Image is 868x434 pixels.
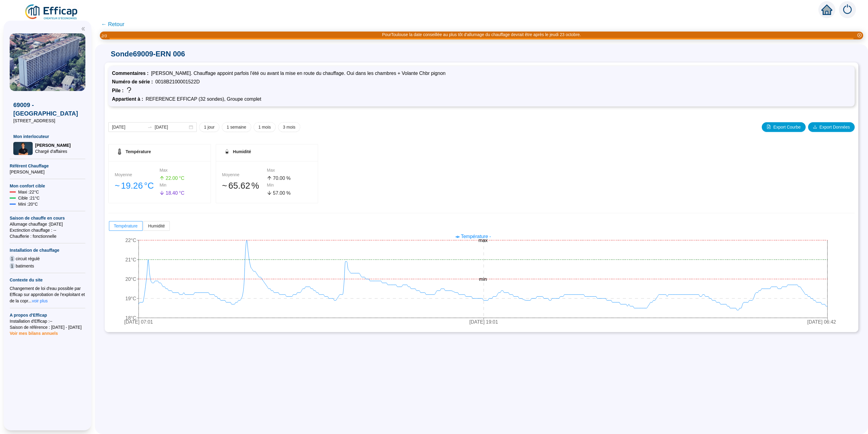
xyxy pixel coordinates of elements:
[10,277,85,283] span: Contexte du site
[10,263,15,269] span: 1
[273,190,278,196] span: 57
[10,169,85,175] span: [PERSON_NAME]
[112,79,155,84] span: Numéro de série :
[35,142,71,148] span: [PERSON_NAME]
[171,190,178,196] span: .40
[461,234,491,239] span: Température -
[147,125,152,130] span: to
[114,224,138,228] span: Température
[479,277,487,282] tspan: min
[273,176,278,181] span: 70
[10,221,85,227] span: Allumage chauffage : [DATE]
[125,296,136,301] tspan: 19°C
[820,124,850,130] span: Export Données
[166,176,171,181] span: 22
[813,125,817,129] span: download
[13,101,82,118] span: 69009 - [GEOGRAPHIC_DATA]
[278,190,285,196] span: .00
[148,224,165,228] span: Humidité
[228,181,238,190] span: 65
[13,133,82,140] span: Mon interlocuteur
[146,96,261,102] span: REFERENCE EFFICAP (32 sondes), Groupe complet
[238,181,250,190] span: .62
[155,124,188,130] input: Date de fin
[31,298,48,304] button: voir plus
[112,71,151,76] span: Commentaires :
[155,79,200,84] span: 0018B2100001522D
[267,190,272,195] span: arrow-down
[278,176,285,181] span: .00
[159,176,164,180] span: arrow-up
[35,148,71,154] span: Chargé d'affaires
[10,163,85,169] span: Référent Chauffage
[10,324,85,330] span: Saison de référence : [DATE] - [DATE]
[179,190,184,197] span: °C
[199,122,219,132] button: 1 jour
[125,257,136,262] tspan: 21°C
[13,118,82,124] span: [STREET_ADDRESS]
[233,149,251,154] span: Humidité
[179,175,184,182] span: °C
[112,124,145,130] input: Date de début
[10,312,85,318] span: A propos d'Efficap
[839,1,856,18] img: alerts
[125,277,136,282] tspan: 20°C
[144,179,154,192] span: °C
[10,327,58,336] span: Voir mes bilans annuels
[807,320,836,325] tspan: [DATE] 06:42
[115,179,120,192] span: 󠁾~
[147,125,152,130] span: swap-right
[283,124,295,130] span: 3 mois
[166,190,171,196] span: 18
[105,49,858,59] span: Sonde 69009-ERN 006
[159,190,164,195] span: arrow-down
[469,320,498,325] tspan: [DATE] 19:01
[267,182,312,188] div: Min
[18,195,40,201] span: Cible : 21 °C
[222,172,267,178] div: Moyenne
[126,149,151,154] span: Température
[101,20,124,29] span: ← Retour
[857,33,862,37] span: close-circle
[767,125,771,129] span: file-image
[762,122,805,132] button: Export Courbe
[227,124,246,130] span: 1 semaine
[251,179,259,192] span: %
[159,182,204,188] div: Min
[254,122,276,132] button: 1 mois
[18,201,38,207] span: Mini : 20 °C
[267,167,312,173] div: Max
[267,176,272,180] span: arrow-up
[16,263,34,269] span: batiments
[478,238,488,243] tspan: max
[125,315,136,321] tspan: 18°C
[204,124,215,130] span: 1 jour
[10,318,85,324] span: Installation d'Efficap : --
[258,124,271,130] span: 1 mois
[151,71,446,76] span: [PERSON_NAME]. Chauffage appoint parfois l'été ou avant la mise en route du chauffage. Oui dans l...
[124,320,153,325] tspan: [DATE] 07:01
[10,256,15,262] span: 1
[121,181,131,190] span: 19
[10,215,85,221] span: Saison de chauffe en cours
[24,4,79,21] img: efficap energie logo
[10,227,85,233] span: Exctinction chauffage : --
[112,96,146,102] span: Appartient à :
[115,172,159,178] div: Moyenne
[821,4,832,15] span: home
[112,88,126,93] span: Pile :
[773,124,801,130] span: Export Courbe
[286,175,291,182] span: %
[222,122,251,132] button: 1 semaine
[101,34,107,38] i: 2 / 3
[125,238,136,243] tspan: 22°C
[222,179,227,192] span: 󠁾~
[808,122,855,132] button: Export Données
[18,189,39,195] span: Maxi : 22 °C
[382,32,581,38] div: PourToulouse la date conseillée au plus tôt d'allumage du chauffage devrait être après le jeudi 2...
[13,142,33,155] img: Chargé d'affaires
[159,167,204,173] div: Max
[171,176,178,181] span: .00
[10,285,85,304] div: Changement de loi d'eau possible par Efficap sur approbation de l'exploitant et de la copr...
[10,183,85,189] span: Mon confort cible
